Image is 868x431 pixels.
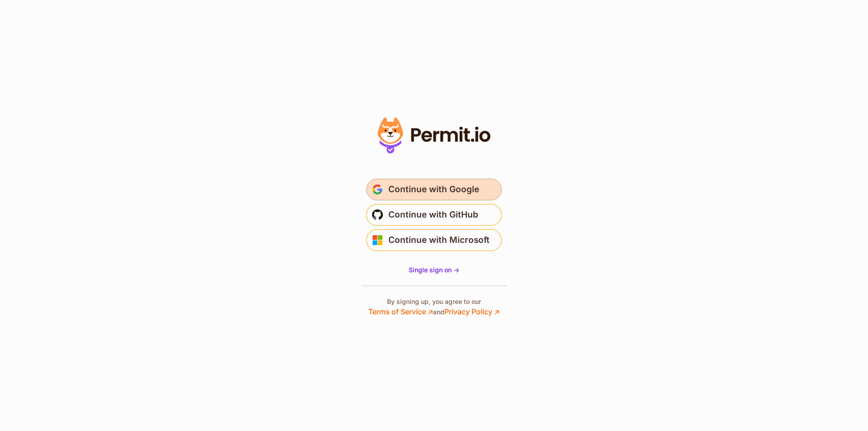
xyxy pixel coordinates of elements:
button: Continue with GitHub [366,204,502,226]
span: Single sign on -> [409,266,459,274]
span: Continue with Microsoft [388,233,490,247]
button: Continue with Microsoft [366,229,502,251]
a: Terms of Service ↗ [368,307,433,316]
button: Continue with Google [366,179,502,200]
p: By signing up, you agree to our and [368,297,500,317]
a: Privacy Policy ↗ [444,307,500,316]
span: Continue with Google [388,182,479,197]
span: Continue with GitHub [388,208,478,222]
a: Single sign on -> [409,265,459,275]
